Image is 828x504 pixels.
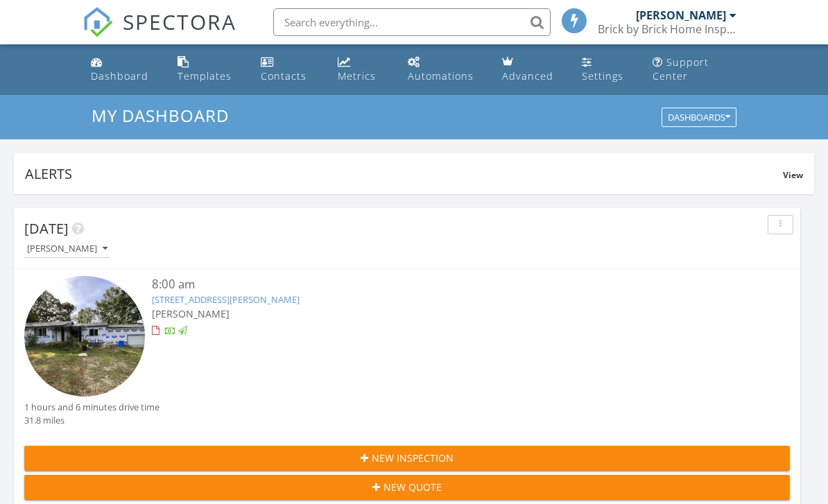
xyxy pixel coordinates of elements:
span: [DATE] [24,219,69,238]
div: Settings [582,69,623,82]
span: View [783,169,803,181]
button: [PERSON_NAME] [24,240,110,259]
a: Contacts [255,50,321,89]
div: Automations [408,69,474,82]
div: Support Center [653,55,709,82]
span: New Inspection [372,451,454,465]
a: Automations (Basic) [402,50,485,89]
div: [PERSON_NAME] [636,8,726,22]
button: Dashboards [662,108,736,128]
span: SPECTORA [123,7,236,36]
div: 8:00 am [152,276,726,293]
a: Settings [576,50,636,89]
a: Advanced [497,50,565,89]
div: [PERSON_NAME] [27,244,107,254]
img: The Best Home Inspection Software - Spectora [83,7,113,37]
div: Brick by Brick Home Inspections, LLC [598,22,736,36]
a: [STREET_ADDRESS][PERSON_NAME] [152,293,300,306]
input: Search everything... [273,8,551,36]
span: New Quote [383,480,442,494]
a: 8:00 am [STREET_ADDRESS][PERSON_NAME] [PERSON_NAME] 1 hours and 6 minutes drive time 31.8 miles [24,276,790,427]
a: Metrics [332,50,391,89]
div: 1 hours and 6 minutes drive time [24,401,159,414]
div: Advanced [502,69,553,82]
div: Templates [178,69,232,82]
a: Templates [172,50,244,89]
span: [PERSON_NAME] [152,307,230,320]
div: Contacts [261,69,307,82]
div: Dashboard [91,69,148,82]
button: New Quote [24,475,790,500]
div: Alerts [25,164,783,183]
div: Metrics [338,69,376,82]
div: 31.8 miles [24,414,159,427]
button: New Inspection [24,446,790,471]
a: Dashboard [85,50,160,89]
a: SPECTORA [83,19,236,48]
img: image_processing2025082782iznpoc.jpeg [24,276,145,397]
a: Support Center [647,50,742,89]
span: My Dashboard [92,104,229,127]
div: Dashboards [668,113,730,123]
